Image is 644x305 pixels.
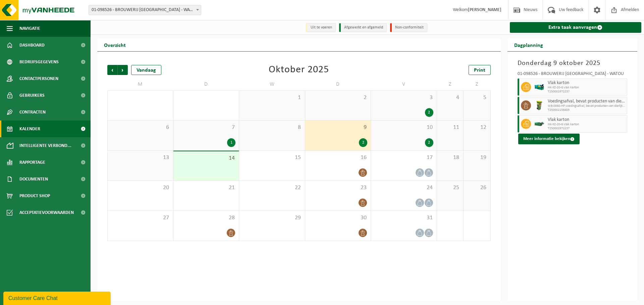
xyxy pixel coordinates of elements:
[440,184,460,192] span: 25
[425,138,433,147] div: 2
[107,78,173,90] td: M
[243,124,302,131] span: 8
[309,124,368,131] span: 9
[305,78,371,90] td: D
[534,100,544,110] img: WB-0060-HPE-GN-50
[19,37,45,54] span: Dashboard
[534,122,544,127] img: HK-XZ-20-GN-01
[227,138,235,147] div: 1
[111,124,170,131] span: 6
[177,124,236,131] span: 7
[309,184,368,192] span: 23
[464,78,490,90] td: Z
[339,23,387,32] li: Afgewerkt en afgemeld
[469,65,491,75] a: Print
[306,23,336,32] li: Uit te voeren
[548,104,626,108] span: WB-0060-HP voedingsafval, bevat producten van dierlijke oors
[19,154,45,171] span: Rapportage
[118,65,128,75] span: Volgende
[19,137,71,154] span: Intelligente verbond...
[19,187,50,204] span: Product Shop
[374,154,433,161] span: 17
[374,214,433,222] span: 31
[19,121,40,137] span: Kalender
[437,78,464,90] td: Z
[548,123,626,127] span: HK-XZ-20-G vlak karton
[518,58,628,68] h3: Donderdag 9 oktober 2025
[548,80,626,86] span: Vlak karton
[374,94,433,101] span: 3
[374,184,433,192] span: 24
[440,154,460,161] span: 18
[89,5,201,15] span: 01-098526 - BROUWERIJ SINT BERNARDUS - WATOU
[390,23,427,32] li: Non-conformiteit
[19,204,74,221] span: Acceptatievoorwaarden
[243,94,302,101] span: 1
[440,94,460,101] span: 4
[548,127,626,131] span: T250002972237
[269,65,329,75] div: Oktober 2025
[19,20,40,37] span: Navigatie
[548,108,626,112] span: T250002156403
[111,214,170,222] span: 27
[89,5,201,15] span: 01-098526 - BROUWERIJ SINT BERNARDUS - WATOU
[518,134,580,144] button: Meer informatie bekijken
[467,154,487,161] span: 19
[548,90,626,94] span: T250002972237
[177,155,236,162] span: 14
[131,65,161,75] div: Vandaag
[548,99,626,104] span: Voedingsafval, bevat producten van dierlijke oorsprong, onverpakt, categorie 3
[243,214,302,222] span: 29
[243,184,302,192] span: 22
[548,86,626,90] span: HK-XZ-20-G vlak karton
[309,94,368,101] span: 2
[548,117,626,123] span: Vlak karton
[239,78,305,90] td: W
[111,184,170,192] span: 20
[468,7,501,12] strong: [PERSON_NAME]
[3,290,112,305] iframe: chat widget
[309,214,368,222] span: 30
[467,184,487,192] span: 26
[243,154,302,161] span: 15
[173,78,239,90] td: D
[467,124,487,131] span: 12
[309,154,368,161] span: 16
[177,184,236,192] span: 21
[19,54,59,70] span: Bedrijfsgegevens
[467,94,487,101] span: 5
[507,38,550,51] h2: Dagplanning
[359,138,367,147] div: 2
[107,65,117,75] span: Vorige
[19,171,48,187] span: Documenten
[440,124,460,131] span: 11
[19,87,45,104] span: Gebruikers
[518,72,628,78] div: 01-098526 - BROUWERIJ [GEOGRAPHIC_DATA] - WATOU
[177,214,236,222] span: 28
[111,154,170,161] span: 13
[425,108,433,117] div: 2
[19,70,58,87] span: Contactpersonen
[19,104,46,121] span: Contracten
[374,124,433,131] span: 10
[97,38,132,51] h2: Overzicht
[510,22,642,33] a: Extra taak aanvragen
[474,68,485,73] span: Print
[371,78,437,90] td: V
[534,82,544,92] img: HK-XZ-20-GN-12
